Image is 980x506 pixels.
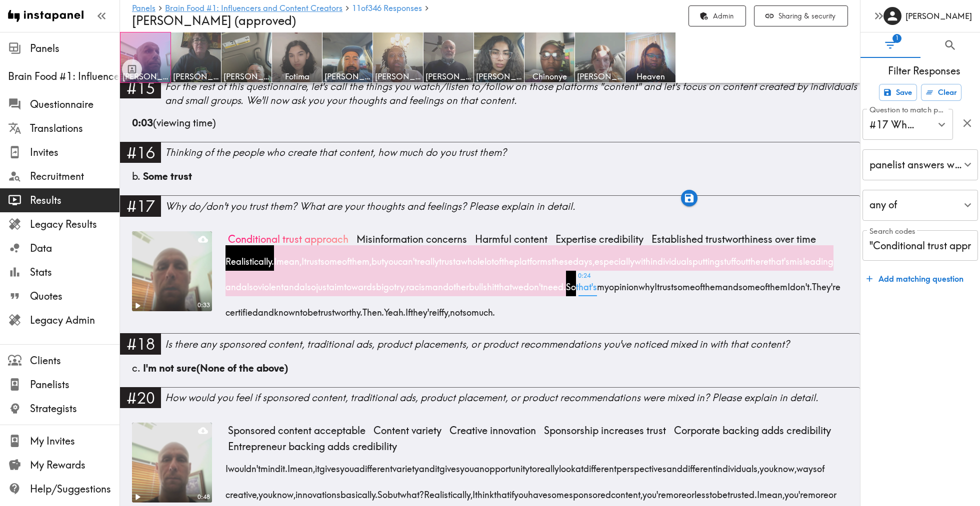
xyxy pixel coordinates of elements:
[432,271,448,296] span: and
[462,296,471,322] span: so
[551,245,573,271] span: these
[435,453,439,478] span: it
[272,32,322,83] a: Fotima
[573,245,594,271] span: days,
[577,71,623,82] span: [PERSON_NAME]
[437,296,450,322] span: iffy,
[30,145,119,159] span: Invites
[120,32,171,83] a: [PERSON_NAME]
[352,231,471,247] span: Misinformation concerns
[484,245,494,271] span: lot
[455,245,461,271] span: a
[143,362,288,374] span: I'm not sure (None of the above)
[398,245,417,271] span: can't
[559,453,575,478] span: look
[30,354,119,368] span: Clients
[594,245,634,271] span: especially
[509,478,514,504] span: if
[722,271,738,296] span: and
[120,195,860,223] a: #17Why do/don't you trust them? What are your thoughts and feelings? Please explain in detail.
[575,453,583,478] span: at
[387,478,400,504] span: but
[132,492,143,503] button: Play
[371,245,384,271] span: but
[625,32,676,83] a: Heaven
[319,453,340,478] span: gives
[583,453,616,478] span: different
[445,423,540,439] span: Creative innovation
[120,77,860,116] a: #15For the rest of this questionnaire, let's call the things you watch/listen to/follow on those ...
[165,79,860,107] div: For the rest of this questionnaire, let's call the things you watch/listen to/follow on those pla...
[759,478,784,504] span: mean,
[272,478,295,504] span: know,
[686,478,694,504] span: or
[474,32,524,83] a: [PERSON_NAME]
[30,289,119,303] span: Quotes
[439,453,460,478] span: gives
[120,387,860,415] a: #20How would you feel if sponsored content, traditional ads, product placement, or product recomm...
[301,245,304,271] span: I
[224,439,401,455] span: Entrepreneur backing adds credibility
[405,296,410,322] span: If
[410,296,437,322] span: they're
[694,478,709,504] span: less
[638,271,654,296] span: why
[597,271,609,296] span: my
[377,478,387,504] span: So
[496,271,512,296] span: that
[30,41,119,55] span: Panels
[450,296,462,322] span: not
[796,453,817,478] span: ways
[754,5,848,27] button: Sharing & security
[384,296,405,322] span: Yeah.
[790,271,812,296] span: don't.
[905,10,972,21] h6: [PERSON_NAME]
[340,453,354,478] span: you
[934,117,949,132] button: Open
[784,478,808,504] span: you're
[879,84,917,101] button: Save filters
[715,453,759,478] span: individuals,
[501,245,514,271] span: the
[609,271,638,296] span: opinion
[304,245,320,271] span: trust
[727,478,757,504] span: trusted.
[30,265,119,279] span: Stats
[258,478,272,504] span: you
[537,453,559,478] span: really
[241,271,258,296] span: also
[787,271,790,296] span: I
[738,271,760,296] span: some
[165,199,860,213] div: Why do/don't you trust them? What are your thoughts and feelings? Please explain in detail.
[673,271,695,296] span: some
[817,453,824,478] span: of
[670,423,835,439] span: Corporate backing adds credibility
[30,169,119,183] span: Recruitment
[194,493,212,502] div: 0:48
[171,32,221,83] a: [PERSON_NAME]
[862,269,967,289] button: Add matching question
[748,245,768,271] span: there
[514,245,551,271] span: platforms
[512,271,523,296] span: we
[682,453,715,478] span: different
[576,271,597,296] span: that's
[359,453,392,478] span: different
[287,453,290,478] span: I
[627,71,673,82] span: Heaven
[484,453,529,478] span: opportunity
[469,271,496,296] span: bullshit
[274,71,320,82] span: Fotima
[194,301,212,310] div: 0:33
[30,458,119,472] span: My Rewards
[165,337,860,351] div: Is there any sponsored content, traditional ads, product placements, or product recommendations y...
[30,482,119,496] span: Help/Suggestions
[276,245,301,271] span: mean,
[425,71,471,82] span: [PERSON_NAME]
[225,478,258,504] span: creative,
[322,32,373,83] a: [PERSON_NAME]
[225,271,241,296] span: and
[120,195,161,216] div: #17
[225,245,274,271] span: Realistically.
[352,4,361,12] span: 11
